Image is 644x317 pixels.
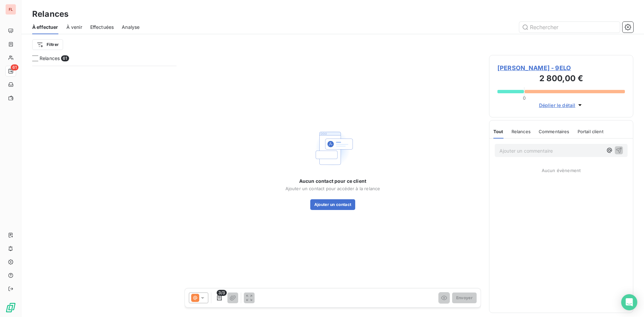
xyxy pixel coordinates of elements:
[519,22,620,33] input: Rechercher
[497,72,625,86] h3: 2 800,00 €
[32,8,68,20] h3: Relances
[542,168,581,173] span: Aucun évènement
[299,178,366,184] span: Aucun contact pour ce client
[122,24,140,31] span: Analyse
[493,129,503,134] span: Tout
[452,293,477,303] button: Envoyer
[497,63,625,72] span: [PERSON_NAME] - 9ELO
[621,294,637,310] div: Open Intercom Messenger
[32,66,176,317] div: grid
[40,55,60,62] span: Relances
[32,24,58,31] span: À effectuer
[285,186,380,191] span: Ajouter un contact pour accéder à la relance
[90,24,114,31] span: Effectuées
[539,129,570,134] span: Commentaires
[539,102,576,109] span: Déplier le détail
[5,4,16,15] div: FL
[578,129,603,134] span: Portail client
[310,199,356,210] button: Ajouter un contact
[512,129,531,134] span: Relances
[537,101,586,109] button: Déplier le détail
[61,55,69,61] span: 61
[217,290,227,296] span: 3/3
[311,127,354,170] img: Empty state
[523,95,526,101] span: 0
[11,64,18,70] span: 61
[32,39,63,50] button: Filtrer
[5,302,16,313] img: Logo LeanPay
[66,24,82,31] span: À venir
